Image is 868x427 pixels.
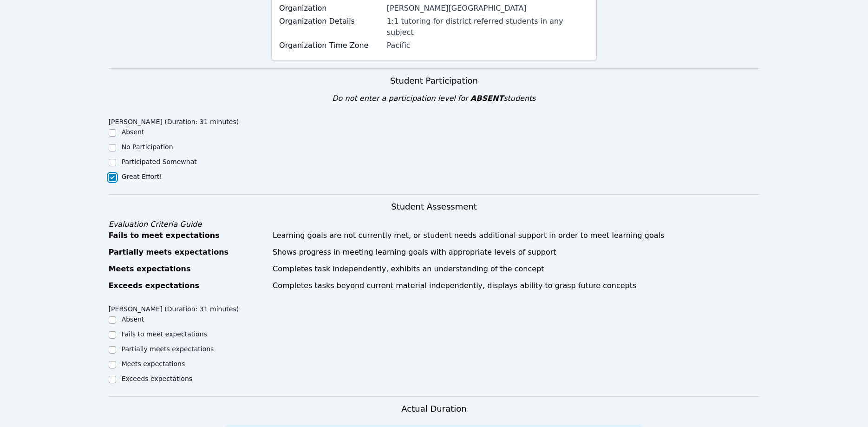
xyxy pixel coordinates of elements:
[401,402,466,415] h3: Actual Duration
[122,315,144,323] label: Absent
[387,16,589,38] div: 1:1 tutoring for district referred students in any subject
[279,3,381,14] label: Organization
[109,93,760,104] div: Do not enter a participation level for students
[109,74,760,87] h3: Student Participation
[109,200,760,213] h3: Student Assessment
[122,330,207,338] label: Fails to meet expectations
[109,263,267,275] div: Meets expectations
[122,345,214,353] label: Partially meets expectations
[122,360,185,368] label: Meets expectations
[273,263,759,275] div: Completes task independently, exhibits an understanding of the concept
[279,40,381,51] label: Organization Time Zone
[279,16,381,27] label: Organization Details
[273,247,759,258] div: Shows progress in meeting learning goals with appropriate levels of support
[109,247,267,258] div: Partially meets expectations
[273,230,759,241] div: Learning goals are not currently met, or student needs additional support in order to meet learni...
[109,280,267,291] div: Exceeds expectations
[273,280,759,291] div: Completes tasks beyond current material independently, displays ability to grasp future concepts
[387,40,589,51] div: Pacific
[109,113,239,127] legend: [PERSON_NAME] (Duration: 31 minutes)
[470,94,503,103] span: ABSENT
[387,3,589,14] div: [PERSON_NAME][GEOGRAPHIC_DATA]
[122,375,192,382] label: Exceeds expectations
[122,158,197,165] label: Participated Somewhat
[122,128,144,136] label: Absent
[122,173,162,180] label: Great Effort!
[109,219,760,230] div: Evaluation Criteria Guide
[109,230,267,241] div: Fails to meet expectations
[122,143,173,151] label: No Participation
[109,301,239,315] legend: [PERSON_NAME] (Duration: 31 minutes)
